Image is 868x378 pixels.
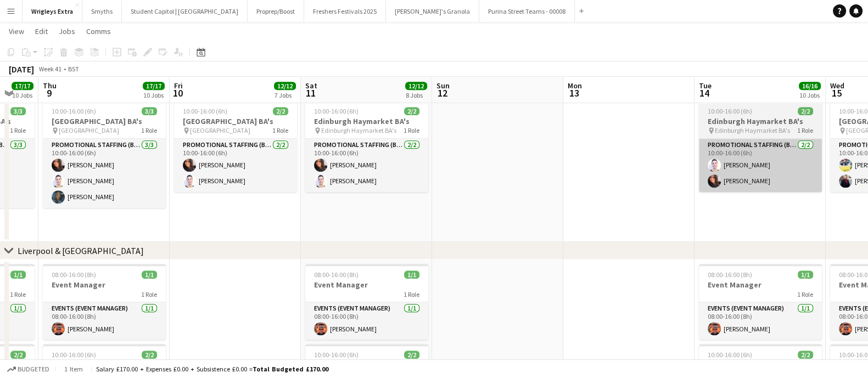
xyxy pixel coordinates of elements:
[82,1,122,22] button: Smyths
[699,116,822,126] h3: Edinburgh Haymarket BA's
[96,365,328,373] div: Salary £170.00 + Expenses £0.00 + Subsistence £0.00 =
[798,351,813,359] span: 2/2
[59,26,75,36] span: Jobs
[699,100,822,192] div: 10:00-16:00 (6h)2/2Edinburgh Haymarket BA's Edinburgh Haymarket BA's1 RolePromotional Staffing (B...
[172,87,183,99] span: 10
[122,1,248,22] button: Student Capitol | [GEOGRAPHIC_DATA]
[4,24,29,38] a: View
[142,107,157,115] span: 3/3
[18,245,144,256] div: Liverpool & [GEOGRAPHIC_DATA]
[697,87,712,99] span: 14
[405,82,427,90] span: 12/12
[274,82,296,90] span: 12/12
[275,91,295,99] div: 7 Jobs
[9,64,34,75] div: [DATE]
[304,1,386,22] button: Freshers Festivals 2025
[273,107,288,115] span: 2/2
[305,116,428,126] h3: Edinburgh Haymarket BA's
[404,290,419,298] span: 1 Role
[248,1,304,22] button: Proprep/Boost
[305,81,317,91] span: Sat
[699,302,822,340] app-card-role: Events (Event Manager)1/108:00-16:00 (8h)[PERSON_NAME]
[314,351,359,359] span: 10:00-16:00 (6h)
[43,139,166,208] app-card-role: Promotional Staffing (Brand Ambassadors)3/310:00-16:00 (6h)[PERSON_NAME][PERSON_NAME][PERSON_NAME]
[142,270,157,279] span: 1/1
[174,100,297,192] app-job-card: 10:00-16:00 (6h)2/2[GEOGRAPHIC_DATA] BA's [GEOGRAPHIC_DATA]1 RolePromotional Staffing (Brand Amba...
[386,1,479,22] button: [PERSON_NAME]'s Granola
[708,351,752,359] span: 10:00-16:00 (6h)
[10,270,26,279] span: 1/1
[190,126,250,134] span: [GEOGRAPHIC_DATA]
[566,87,582,99] span: 13
[404,351,419,359] span: 2/2
[305,139,428,192] app-card-role: Promotional Staffing (Brand Ambassadors)2/210:00-16:00 (6h)[PERSON_NAME][PERSON_NAME]
[699,280,822,290] h3: Event Manager
[830,81,844,91] span: Wed
[12,91,33,99] div: 10 Jobs
[31,24,52,38] a: Edit
[52,107,96,115] span: 10:00-16:00 (6h)
[797,290,813,298] span: 1 Role
[174,116,297,126] h3: [GEOGRAPHIC_DATA] BA's
[12,82,33,90] span: 17/17
[141,290,157,298] span: 1 Role
[43,264,166,340] app-job-card: 08:00-16:00 (8h)1/1Event Manager1 RoleEvents (Event Manager)1/108:00-16:00 (8h)[PERSON_NAME]
[404,107,419,115] span: 2/2
[715,126,790,134] span: Edinburgh Haymarket BA's
[708,107,752,115] span: 10:00-16:00 (6h)
[479,1,575,22] button: Purina Street Teams - 00008
[43,81,57,91] span: Thu
[568,81,582,91] span: Mon
[798,270,813,279] span: 1/1
[10,126,26,134] span: 1 Role
[68,65,79,73] div: BST
[272,126,288,134] span: 1 Role
[142,351,157,359] span: 2/2
[10,107,26,115] span: 3/3
[305,302,428,340] app-card-role: Events (Event Manager)1/108:00-16:00 (8h)[PERSON_NAME]
[436,81,450,91] span: Sun
[798,107,813,115] span: 2/2
[9,26,24,36] span: View
[174,139,297,192] app-card-role: Promotional Staffing (Brand Ambassadors)2/210:00-16:00 (6h)[PERSON_NAME][PERSON_NAME]
[699,264,822,340] app-job-card: 08:00-16:00 (8h)1/1Event Manager1 RoleEvents (Event Manager)1/108:00-16:00 (8h)[PERSON_NAME]
[304,87,317,99] span: 11
[141,126,157,134] span: 1 Role
[799,82,821,90] span: 16/16
[305,280,428,290] h3: Event Manager
[86,26,111,36] span: Comms
[699,81,712,91] span: Tue
[305,264,428,340] app-job-card: 08:00-16:00 (8h)1/1Event Manager1 RoleEvents (Event Manager)1/108:00-16:00 (8h)[PERSON_NAME]
[404,126,419,134] span: 1 Role
[10,351,26,359] span: 2/2
[36,65,64,73] span: Week 41
[314,270,359,279] span: 08:00-16:00 (8h)
[797,126,813,134] span: 1 Role
[305,100,428,192] app-job-card: 10:00-16:00 (6h)2/2Edinburgh Haymarket BA's Edinburgh Haymarket BA's1 RolePromotional Staffing (B...
[314,107,359,115] span: 10:00-16:00 (6h)
[43,100,166,208] div: 10:00-16:00 (6h)3/3[GEOGRAPHIC_DATA] BA's [GEOGRAPHIC_DATA]1 RolePromotional Staffing (Brand Amba...
[23,1,82,22] button: Wrigleys Extra
[404,270,419,279] span: 1/1
[699,139,822,192] app-card-role: Promotional Staffing (Brand Ambassadors)2/210:00-16:00 (6h)[PERSON_NAME][PERSON_NAME]
[54,24,80,38] a: Jobs
[52,270,96,279] span: 08:00-16:00 (8h)
[183,107,227,115] span: 10:00-16:00 (6h)
[253,365,328,373] span: Total Budgeted £170.00
[43,116,166,126] h3: [GEOGRAPHIC_DATA] BA's
[18,365,49,373] span: Budgeted
[143,82,165,90] span: 17/17
[799,91,820,99] div: 10 Jobs
[52,351,96,359] span: 10:00-16:00 (6h)
[82,24,115,38] a: Comms
[5,363,51,375] button: Budgeted
[35,26,48,36] span: Edit
[43,302,166,340] app-card-role: Events (Event Manager)1/108:00-16:00 (8h)[PERSON_NAME]
[435,87,450,99] span: 12
[43,280,166,290] h3: Event Manager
